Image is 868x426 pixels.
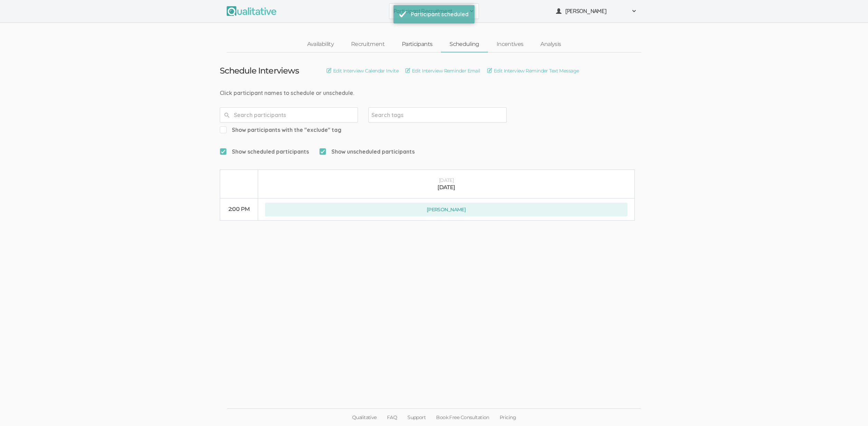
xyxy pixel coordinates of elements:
[487,67,579,75] a: Edit Interview Reminder Text Message
[402,409,431,426] a: Support
[265,203,628,216] button: [PERSON_NAME]
[319,148,415,156] span: Show unscheduled participants
[220,148,309,156] span: Show scheduled participants
[441,37,488,52] a: Scheduling
[327,67,398,75] a: Edit Interview Calendar Invite
[389,3,479,19] button: Participant Recruitment
[299,37,342,52] a: Availability
[227,205,251,213] div: 2:00 PM
[265,177,628,184] div: [DATE]
[411,10,469,18] div: Participant scheduled
[833,393,868,426] iframe: Chat Widget
[494,409,521,426] a: Pricing
[565,7,628,15] span: [PERSON_NAME]
[488,37,532,52] a: Incentives
[347,409,382,426] a: Qualitative
[393,37,441,52] a: Participants
[532,37,569,52] a: Analysis
[220,89,648,97] div: Click participant names to schedule or unschedule.
[227,6,276,16] img: Qualitative
[551,3,641,19] button: [PERSON_NAME]
[220,66,299,75] h3: Schedule Interviews
[265,184,628,192] div: [DATE]
[405,67,480,75] a: Edit Interview Reminder Email
[220,126,341,134] span: Show participants with the "exclude" tag
[431,409,494,426] a: Book Free Consultation
[382,409,402,426] a: FAQ
[371,110,415,119] input: Search tags
[220,107,358,123] input: Search participants
[342,37,393,52] a: Recruitment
